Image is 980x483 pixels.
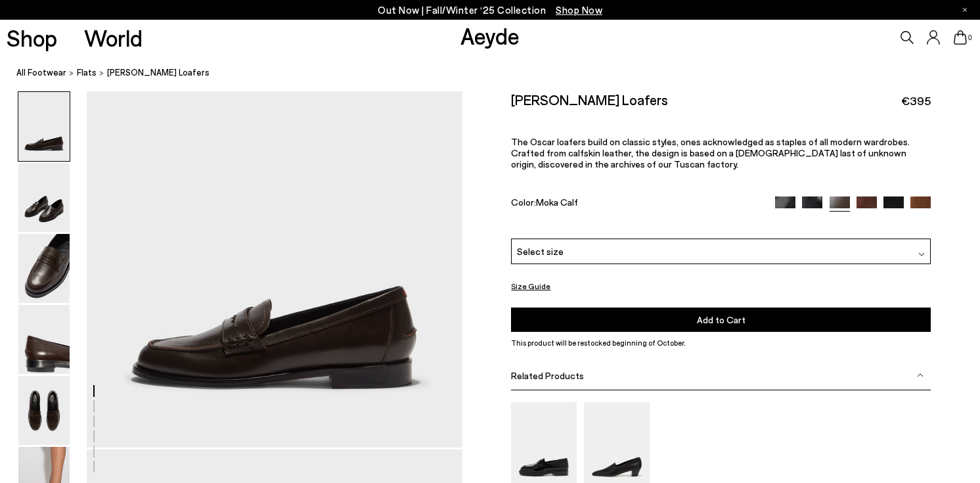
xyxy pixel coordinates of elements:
span: Moka Calf [536,196,578,208]
span: The Oscar loafers build on classic styles, ones acknowledged as staples of all modern wardrobes. ... [511,136,910,170]
a: All Footwear [16,66,66,80]
img: Oscar Leather Loafers - Image 5 [18,376,70,445]
p: Out Now | Fall/Winter ‘25 Collection [378,2,602,18]
p: This product will be restocked beginning of October. [511,338,931,350]
div: Color: [511,196,761,212]
span: Navigate to /collections/new-in [556,4,602,16]
a: Aeyde [460,22,520,49]
img: svg%3E [917,373,924,379]
button: Add to Cart [511,308,931,333]
a: World [84,26,143,49]
span: Related Products [511,370,584,381]
img: svg%3E [918,251,925,258]
a: 0 [954,30,967,45]
nav: breadcrumb [16,55,980,91]
a: Shop [7,26,57,49]
span: 0 [967,34,973,41]
img: Oscar Leather Loafers - Image 3 [18,234,70,303]
img: Oscar Leather Loafers - Image 4 [18,305,70,374]
img: Oscar Leather Loafers - Image 2 [18,163,70,232]
span: Select size [517,245,564,259]
span: Add to Cart [697,315,746,326]
img: Oscar Leather Loafers - Image 1 [18,92,70,161]
span: [PERSON_NAME] Loafers [107,66,210,80]
span: €395 [901,93,931,109]
a: flats [77,66,97,80]
h2: [PERSON_NAME] Loafers [511,91,668,108]
span: flats [77,67,97,78]
button: Size Guide [511,278,550,294]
